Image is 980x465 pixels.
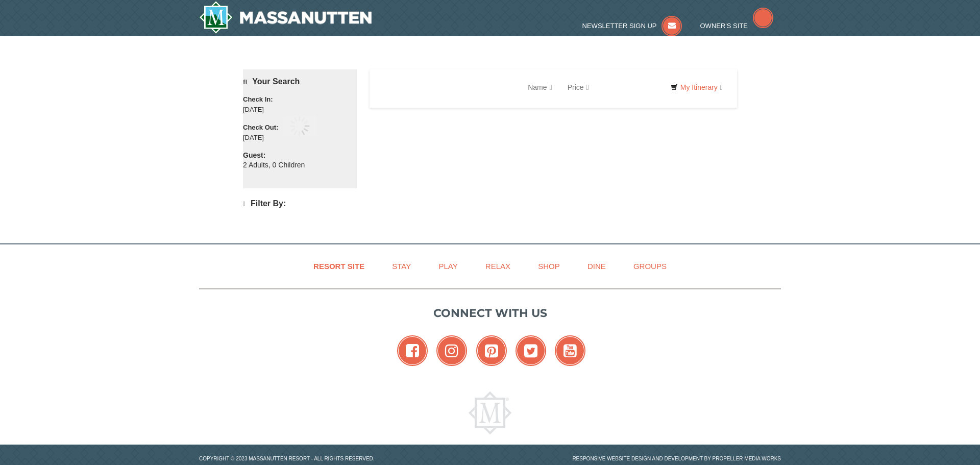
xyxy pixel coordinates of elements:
[582,22,657,30] span: Newsletter Sign Up
[700,22,774,30] a: Owner's Site
[301,255,377,278] a: Resort Site
[243,199,357,209] h4: Filter By:
[700,22,748,30] span: Owner's Site
[191,455,490,462] p: Copyright © 2023 Massanutten Resort - All Rights Reserved.
[664,80,729,95] a: My Itinerary
[289,116,310,136] img: wait gif
[621,255,679,278] a: Groups
[426,255,470,278] a: Play
[572,456,781,461] a: Responsive website design and development by Propeller Media Works
[469,391,511,434] img: Massanutten Resort Logo
[379,255,424,278] a: Stay
[525,255,573,278] a: Shop
[575,255,619,278] a: Dine
[199,305,781,322] p: Connect with us
[582,22,682,30] a: Newsletter Sign Up
[199,1,372,34] a: Massanutten Resort
[560,77,597,97] a: Price
[473,255,523,278] a: Relax
[199,1,372,34] img: Massanutten Resort Logo
[520,77,559,97] a: Name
